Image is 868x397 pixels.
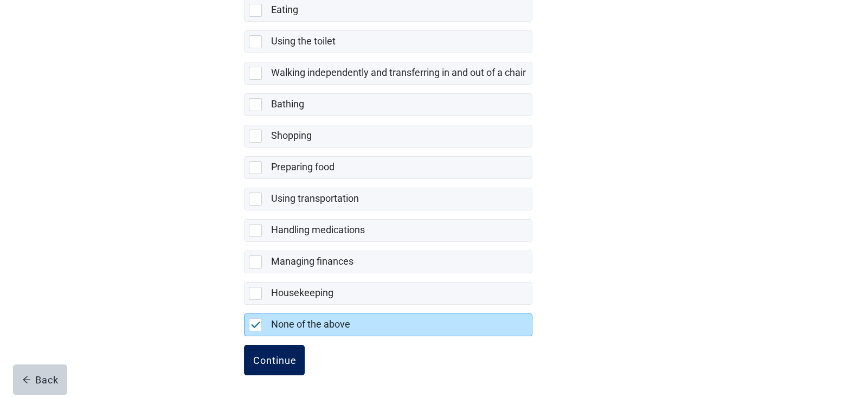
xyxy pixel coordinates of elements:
[22,375,31,384] span: arrow-left
[244,62,532,85] div: Walking independently and transferring in and out of a chair, checkbox, not selected
[271,193,358,204] label: Using transportation
[244,30,532,53] div: Using the toilet, checkbox, not selected
[271,318,350,330] label: None of the above
[271,224,364,235] label: Handling medications
[271,4,298,15] label: Eating
[271,98,304,110] label: Bathing
[271,67,525,78] label: Walking independently and transferring in and out of a chair
[244,156,532,179] div: Preparing food, checkbox, not selected
[22,374,59,385] div: Back
[253,355,296,366] div: Continue
[271,35,335,47] label: Using the toilet
[13,364,67,395] button: arrow-leftBack
[244,251,532,273] div: Managing finances, checkbox, not selected
[271,287,333,298] label: Housekeeping
[244,313,532,336] div: None of the above, checkbox, selected
[271,130,311,141] label: Shopping
[244,219,532,242] div: Handling medications, checkbox, not selected
[244,282,532,305] div: Housekeeping, checkbox, not selected
[271,255,353,267] label: Managing finances
[244,345,305,375] button: Continue
[271,161,334,172] label: Preparing food
[244,188,532,210] div: Using transportation, checkbox, not selected
[244,93,532,116] div: Bathing, checkbox, not selected
[244,125,532,148] div: Shopping, checkbox, not selected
